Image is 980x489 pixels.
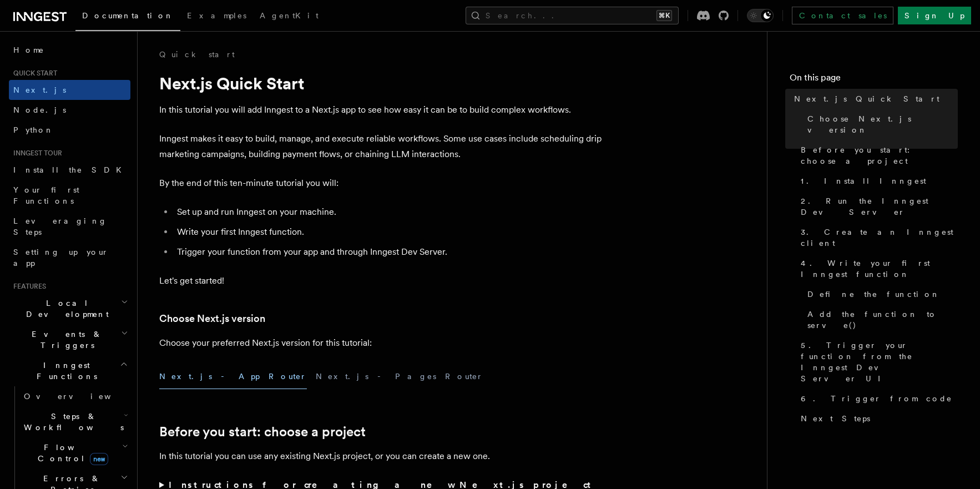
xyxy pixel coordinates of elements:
[9,69,57,78] span: Quick start
[9,211,130,242] a: Leveraging Steps
[796,191,958,222] a: 2. Run the Inngest Dev Server
[466,7,679,24] button: Search...⌘K
[13,85,66,94] span: Next.js
[796,389,958,409] a: 6. Trigger from code
[174,204,603,220] li: Set up and run Inngest on your machine.
[790,71,958,89] h4: On this page
[159,364,307,389] button: Next.js - App Router
[159,131,603,162] p: Inngest makes it easy to build, manage, and execute reliable workflows. Some use cases include sc...
[13,248,109,268] span: Setting up your app
[19,411,124,433] span: Steps & Workflows
[796,253,958,284] a: 4. Write your first Inngest function
[9,324,130,355] button: Events & Triggers
[9,80,130,100] a: Next.js
[90,453,108,465] span: new
[803,284,958,304] a: Define the function
[13,44,44,56] span: Home
[807,289,940,300] span: Define the function
[180,3,253,30] a: Examples
[792,7,893,24] a: Contact sales
[13,105,66,114] span: Node.js
[796,140,958,171] a: Before you start: choose a project
[174,224,603,240] li: Write your first Inngest function.
[803,109,958,140] a: Choose Next.js version
[9,360,120,382] span: Inngest Functions
[13,185,79,205] span: Your first Functions
[82,11,174,20] span: Documentation
[898,7,971,24] a: Sign Up
[159,175,603,191] p: By the end of this ten-minute tutorial you will:
[656,10,672,21] kbd: ⌘K
[9,149,62,158] span: Inngest tour
[187,11,246,20] span: Examples
[159,73,603,93] h1: Next.js Quick Start
[801,144,958,167] span: Before you start: choose a project
[801,340,958,384] span: 5. Trigger your function from the Inngest Dev Server UI
[13,125,54,134] span: Python
[13,165,128,174] span: Install the SDK
[9,293,130,324] button: Local Development
[807,113,958,135] span: Choose Next.js version
[807,309,958,331] span: Add the function to serve()
[796,222,958,253] a: 3. Create an Inngest client
[801,258,958,280] span: 4. Write your first Inngest function
[75,3,180,31] a: Documentation
[796,409,958,428] a: Next Steps
[159,424,366,440] a: Before you start: choose a project
[9,298,121,320] span: Local Development
[253,3,325,30] a: AgentKit
[19,437,130,468] button: Flow Controlnew
[747,9,774,22] button: Toggle dark mode
[794,93,939,104] span: Next.js Quick Start
[801,195,958,218] span: 2. Run the Inngest Dev Server
[9,40,130,60] a: Home
[19,442,122,464] span: Flow Control
[174,244,603,260] li: Trigger your function from your app and through Inngest Dev Server.
[159,335,603,351] p: Choose your preferred Next.js version for this tutorial:
[803,304,958,335] a: Add the function to serve()
[159,49,235,60] a: Quick start
[9,160,130,180] a: Install the SDK
[9,242,130,273] a: Setting up your app
[9,100,130,120] a: Node.js
[24,392,138,401] span: Overview
[159,311,265,326] a: Choose Next.js version
[801,393,952,404] span: 6. Trigger from code
[9,282,46,291] span: Features
[260,11,319,20] span: AgentKit
[316,364,483,389] button: Next.js - Pages Router
[19,406,130,437] button: Steps & Workflows
[796,335,958,389] a: 5. Trigger your function from the Inngest Dev Server UI
[159,102,603,118] p: In this tutorial you will add Inngest to a Next.js app to see how easy it can be to build complex...
[159,273,603,289] p: Let's get started!
[790,89,958,109] a: Next.js Quick Start
[796,171,958,191] a: 1. Install Inngest
[801,175,926,186] span: 1. Install Inngest
[9,329,121,351] span: Events & Triggers
[801,226,958,249] span: 3. Create an Inngest client
[9,120,130,140] a: Python
[13,216,107,236] span: Leveraging Steps
[9,180,130,211] a: Your first Functions
[19,386,130,406] a: Overview
[9,355,130,386] button: Inngest Functions
[801,413,870,424] span: Next Steps
[159,448,603,464] p: In this tutorial you can use any existing Next.js project, or you can create a new one.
